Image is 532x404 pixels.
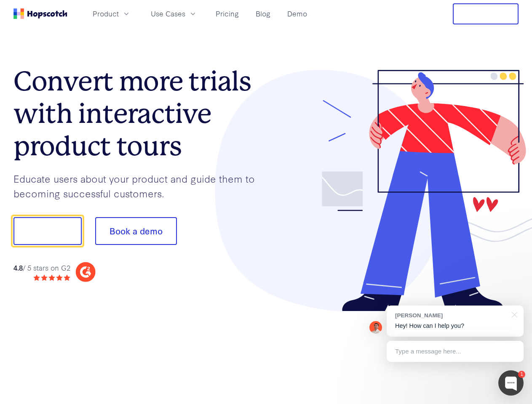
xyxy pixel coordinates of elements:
button: Book a demo [95,217,177,245]
button: Use Cases [146,7,202,21]
button: Product [88,7,136,21]
button: Show me! [13,217,82,245]
strong: 4.8 [13,263,23,272]
a: Pricing [212,7,242,21]
div: / 5 stars on G2 [13,263,70,273]
div: Type a message here... [387,341,524,362]
span: Product [93,8,119,19]
a: Home [13,8,67,19]
a: Blog [252,7,274,21]
p: Hey! How can I help you? [395,322,515,330]
h1: Convert more trials with interactive product tours [13,65,266,162]
p: Educate users about your product and guide them to becoming successful customers. [13,171,266,200]
div: 1 [518,371,525,378]
div: [PERSON_NAME] [395,311,507,319]
span: Use Cases [151,8,185,19]
button: Free Trial [453,3,519,24]
img: Mark Spera [369,321,382,334]
a: Demo [284,7,310,21]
